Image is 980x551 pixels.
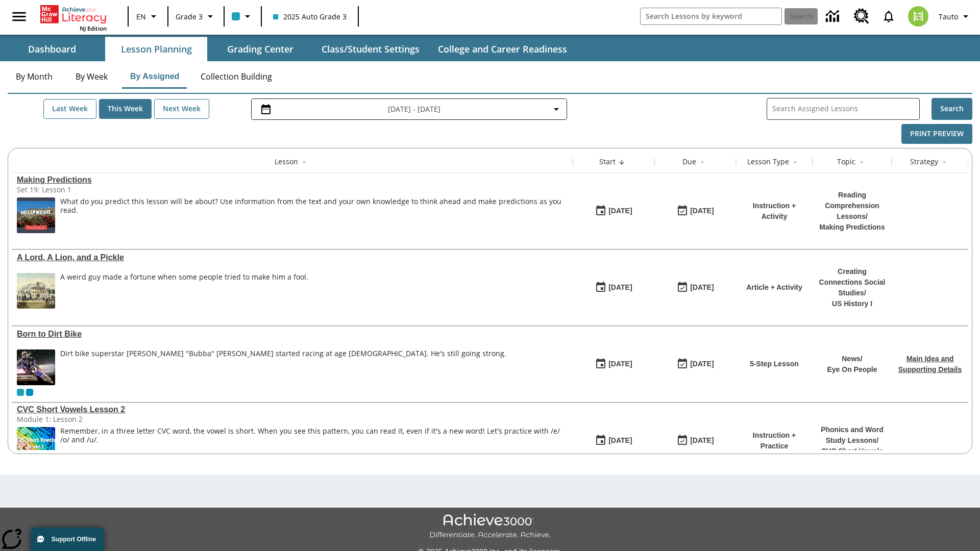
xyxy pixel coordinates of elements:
[827,364,877,375] p: Eye On People
[52,536,96,543] span: Support Offline
[275,157,298,167] div: Lesson
[17,185,170,194] div: Set 19: Lesson 1
[17,427,55,463] img: CVC Short Vowels Lesson 2.
[17,405,568,414] a: CVC Short Vowels Lesson 2, Lessons
[875,3,902,30] a: Notifications
[772,102,919,116] input: Search Assigned Lessons
[60,349,506,385] div: Dirt bike superstar James "Bubba" Stewart started racing at age 4. He's still going strong.
[26,389,33,396] div: OL 2025 Auto Grade 4
[60,349,506,358] div: Dirt bike superstar [PERSON_NAME] "Bubba" [PERSON_NAME] started racing at age [DEMOGRAPHIC_DATA]....
[228,7,258,26] button: Class color is light blue. Change class color
[60,273,308,282] div: A weird guy made a fortune when some people tried to make him a fool.
[592,355,635,374] button: 08/24/25: First time the lesson was available
[608,358,632,370] div: [DATE]
[99,99,152,119] button: This Week
[741,430,807,452] p: Instruction + Practice
[313,37,428,61] button: Class/Student Settings
[741,201,807,222] p: Instruction + Activity
[17,197,55,233] img: The white letters of the HOLLYWOOD sign on a hill with red flowers in the foreground.
[592,278,635,297] button: 08/24/25: First time the lesson was available
[43,99,96,119] button: Last Week
[848,3,875,30] a: Resource Center, Will open in new tab
[4,2,34,32] button: Open side menu
[818,298,887,309] p: US History I
[935,7,976,26] button: Profile/Settings
[599,157,616,167] div: Start
[750,359,799,369] p: 5-Step Lesson
[17,349,55,385] img: Motocross racer James Stewart flies through the air on his dirt bike.
[60,427,568,444] p: Remember, in a three letter CVC word, the vowel is short. When you see this pattern, you can read...
[80,24,107,32] span: NJ Edition
[855,156,868,168] button: Sort
[122,64,187,89] button: By Assigned
[60,197,568,215] div: What do you predict this lesson will be about? Use information from the text and your own knowled...
[939,11,958,22] span: Tauto
[17,389,24,396] span: Current Class
[898,355,962,373] a: Main Idea and Supporting Details
[818,190,887,222] p: Reading Comprehension Lessons /
[902,3,935,30] button: Select a new avatar
[17,405,568,414] div: CVC Short Vowels Lesson 2
[690,205,714,217] div: [DATE]
[60,197,568,233] div: What do you predict this lesson will be about? Use information from the text and your own knowled...
[60,427,568,463] div: Remember, in a three letter CVC word, the vowel is short. When you see this pattern, you can read...
[8,64,61,89] button: By Month
[789,156,801,168] button: Sort
[136,11,146,22] span: EN
[154,99,209,119] button: Next Week
[66,64,117,89] button: By Week
[60,273,308,309] div: A weird guy made a fortune when some people tried to make him a fool.
[820,3,848,31] a: Data Center
[1,37,103,61] button: Dashboard
[616,156,628,168] button: Sort
[690,358,714,370] div: [DATE]
[40,3,107,32] div: Home
[910,157,938,167] div: Strategy
[908,6,928,27] img: avatar image
[430,37,575,61] button: College and Career Readiness
[746,282,802,293] p: Article + Activity
[132,7,164,26] button: Language: EN, Select a language
[932,98,972,120] button: Search
[17,176,568,185] div: Making Predictions
[673,278,717,297] button: 08/24/25: Last day the lesson can be accessed
[673,431,717,450] button: 08/24/25: Last day the lesson can be accessed
[256,103,562,115] button: Select the date range menu item
[429,514,551,540] img: Achieve3000 Differentiate Accelerate Achieve
[827,354,877,364] p: News /
[171,7,220,26] button: Grade: Grade 3, Select a grade
[901,124,972,144] button: Print Preview
[747,157,789,167] div: Lesson Type
[17,253,568,262] div: A Lord, A Lion, and a Pickle
[608,205,632,217] div: [DATE]
[17,253,568,262] a: A Lord, A Lion, and a Pickle, Lessons
[298,156,310,168] button: Sort
[673,202,717,221] button: 08/27/25: Last day the lesson can be accessed
[673,355,717,374] button: 08/24/25: Last day the lesson can be accessed
[608,434,632,447] div: [DATE]
[696,156,708,168] button: Sort
[592,202,635,221] button: 08/27/25: First time the lesson was available
[550,103,562,115] svg: Collapse Date Range Filter
[388,104,440,114] span: [DATE] - [DATE]
[17,273,55,309] img: a mansion with many statues in front, along with an oxen cart and some horses and buggies
[592,431,635,450] button: 08/24/25: First time the lesson was available
[818,424,887,446] p: Phonics and Word Study Lessons /
[17,330,568,339] a: Born to Dirt Bike, Lessons
[192,64,280,89] button: Collection Building
[690,281,714,294] div: [DATE]
[938,156,950,168] button: Sort
[818,266,887,298] p: Creating Connections Social Studies /
[690,434,714,447] div: [DATE]
[176,11,203,22] span: Grade 3
[818,446,887,457] p: CVC Short Vowels
[40,4,107,24] a: Home
[209,37,311,61] button: Grading Center
[682,157,696,167] div: Due
[818,222,887,233] p: Making Predictions
[17,176,568,185] a: Making Predictions, Lessons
